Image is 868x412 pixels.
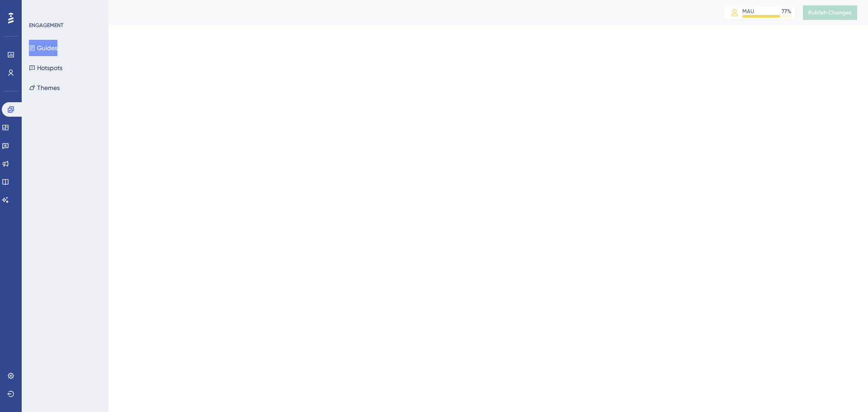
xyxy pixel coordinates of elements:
button: Hotspots [29,60,62,76]
div: MAU [742,8,754,15]
span: Publish Changes [808,9,852,16]
div: ENGAGEMENT [29,22,63,29]
button: Guides [29,40,57,56]
button: Publish Changes [803,5,857,20]
div: 77 % [782,8,791,15]
button: Themes [29,80,60,96]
